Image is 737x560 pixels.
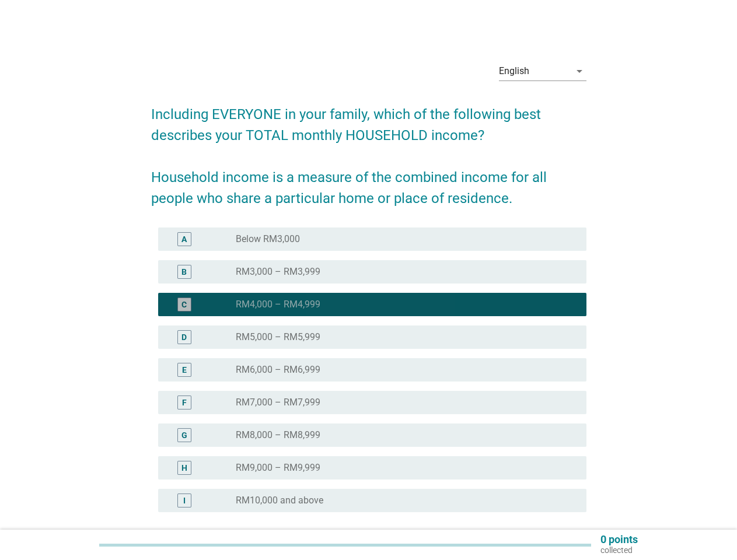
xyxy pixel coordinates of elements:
div: English [499,66,529,76]
label: RM10,000 and above [236,495,323,506]
i: arrow_drop_down [572,64,586,78]
label: RM5,000 – RM5,999 [236,331,320,343]
div: A [181,233,187,246]
label: RM7,000 – RM7,999 [236,397,320,408]
label: RM3,000 – RM3,999 [236,266,320,278]
div: D [181,331,187,344]
label: RM9,000 – RM9,999 [236,462,320,474]
div: B [181,266,187,278]
label: Below RM3,000 [236,233,300,245]
div: H [181,462,187,474]
label: RM4,000 – RM4,999 [236,299,320,310]
div: G [181,429,187,442]
div: I [183,495,186,507]
div: F [182,397,187,409]
div: C [181,299,187,311]
p: 0 points [600,534,638,545]
h2: Including EVERYONE in your family, which of the following best describes your TOTAL monthly HOUSE... [151,92,586,209]
label: RM6,000 – RM6,999 [236,364,320,376]
p: collected [600,545,638,555]
div: E [182,364,187,376]
label: RM8,000 – RM8,999 [236,429,320,441]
